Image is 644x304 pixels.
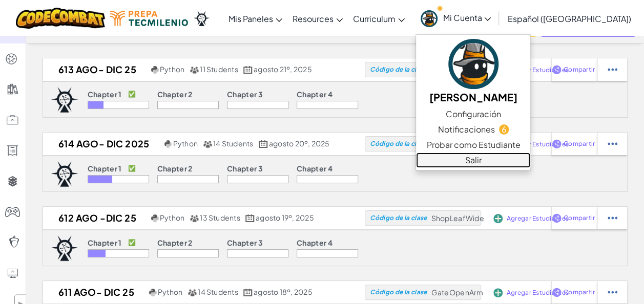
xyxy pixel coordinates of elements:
span: Agregar Estudiantes [507,141,569,147]
p: Chapter 3 [227,238,263,247]
span: Español ([GEOGRAPHIC_DATA]) [507,13,631,24]
span: GateOpenArm [431,288,483,297]
span: agosto 20º, 2025 [269,139,330,148]
a: Curriculum [348,5,410,32]
img: IconStudentEllipsis.svg [608,139,617,148]
img: python.png [149,289,157,296]
span: Compartir [564,215,595,221]
img: IconShare_Purple.svg [552,213,562,223]
p: Chapter 4 [297,164,333,172]
span: ShopLeafWide [431,213,484,223]
span: Python [160,213,184,222]
span: Notificaciones [438,123,495,136]
a: 611 Ago- Dic 25 Python 14 Students agosto 18º, 2025 [43,285,365,300]
img: calendar.svg [259,140,268,148]
img: Ozaria [193,11,210,26]
p: ✅ [128,238,136,247]
img: Tecmilenio logo [110,11,188,26]
span: Código de la clase [370,289,427,295]
a: Salir [416,153,530,168]
p: Chapter 2 [157,90,193,98]
p: Chapter 3 [227,164,263,172]
h2: 614 Ago- dic 2025 [43,136,162,151]
img: IconStudentEllipsis.svg [608,288,617,297]
a: Español ([GEOGRAPHIC_DATA]) [502,5,636,32]
p: Chapter 2 [157,238,193,247]
span: 14 Students [198,287,238,296]
img: calendar.svg [243,66,253,74]
span: 13 Students [200,213,240,222]
span: Agregar Estudiantes [507,215,569,222]
p: Chapter 2 [157,164,193,172]
img: MultipleUsers.png [190,66,199,74]
img: python.png [164,140,172,148]
img: calendar.svg [245,214,255,222]
span: Agregar Estudiantes [507,67,569,73]
img: python.png [151,214,159,222]
img: calendar.svg [243,289,253,296]
img: IconStudentEllipsis.svg [608,65,617,74]
p: Chapter 3 [227,90,263,98]
span: Compartir [564,289,595,295]
a: Mis Paneles [223,5,287,32]
span: Código de la clase [370,141,427,147]
a: Notificaciones6 [416,122,530,137]
a: Mi Cuenta [416,2,496,34]
p: Chapter 1 [88,164,122,172]
img: MultipleUsers.png [190,214,199,222]
img: logo [51,235,78,261]
img: IconShare_Purple.svg [552,288,562,297]
span: 11 Students [200,64,238,74]
img: IconShare_Purple.svg [552,139,562,148]
span: Python [173,139,198,148]
span: agosto 18º, 2025 [254,287,313,296]
span: Mis Paneles [228,13,273,24]
p: Chapter 4 [297,238,333,247]
img: avatar [448,39,498,89]
img: logo [51,161,78,187]
p: Chapter 1 [88,238,122,247]
span: agosto 21º, 2025 [254,64,312,74]
img: IconStudentEllipsis.svg [608,213,617,223]
a: 612 Ago -dic 25 Python 13 Students agosto 19º, 2025 [43,210,365,226]
h2: 612 Ago -dic 25 [43,210,149,226]
h2: 611 Ago- Dic 25 [43,285,147,300]
p: Chapter 4 [297,90,333,98]
img: avatar [421,10,438,27]
span: Compartir [564,67,595,73]
span: 14 Students [213,139,254,148]
img: MultipleUsers.png [188,289,197,296]
a: [PERSON_NAME] [416,37,530,106]
p: ✅ [128,90,136,98]
a: Configuración [416,106,530,122]
span: Código de la clase [370,215,427,221]
h2: 613 Ago- dic 25 [43,62,149,77]
a: 614 Ago- dic 2025 Python 14 Students agosto 20º, 2025 [43,136,365,151]
a: Resources [287,5,348,32]
img: python.png [151,66,159,74]
img: MultipleUsers.png [203,140,212,148]
a: 613 Ago- dic 25 Python 11 Students agosto 21º, 2025 [43,62,365,77]
span: Código de la clase [370,67,427,73]
span: Curriculum [353,13,396,24]
a: Probar como Estudiante [416,137,530,153]
span: Mi Cuenta [443,12,491,23]
img: IconShare_Purple.svg [552,65,562,74]
img: IconAddStudents.svg [493,288,503,297]
img: IconAddStudents.svg [493,214,503,223]
span: 6 [499,124,509,134]
p: Chapter 1 [88,90,122,98]
p: ✅ [128,164,136,172]
span: Python [158,287,182,296]
span: Resources [293,13,334,24]
span: agosto 19º, 2025 [256,213,314,222]
img: CodeCombat logo [16,8,106,29]
span: Agregar Estudiantes [507,290,569,296]
h5: [PERSON_NAME] [426,89,520,105]
img: logo [51,87,78,113]
span: Python [160,64,184,74]
span: Compartir [564,141,595,147]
